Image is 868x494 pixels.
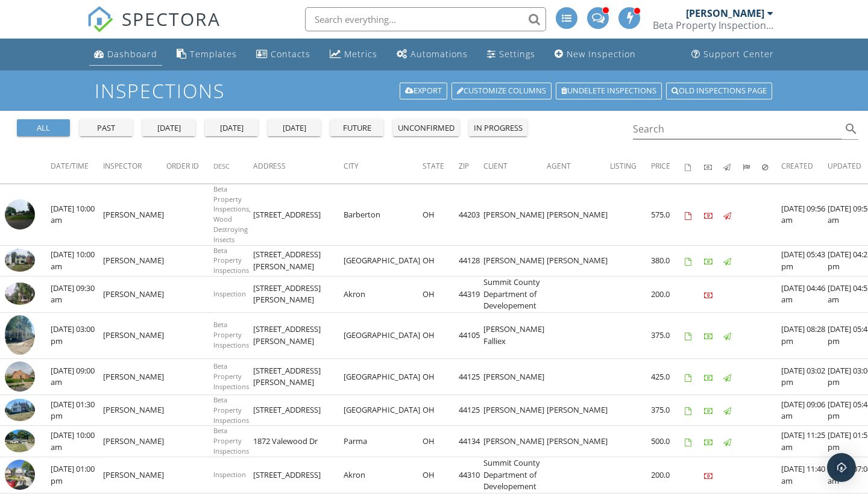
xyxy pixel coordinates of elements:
i: search [844,122,858,136]
th: Date/Time: Not sorted. [51,149,103,183]
th: Listing: Not sorted. [610,149,651,183]
th: Submitted: Not sorted. [743,149,762,183]
td: 380.0 [651,245,685,276]
span: Beta Property Inspections, Wood Destroying Insects [213,184,251,244]
img: 9526628%2Fcover_photos%2FRL4tGKev8XJk0xnOKRX5%2Fsmall.jpg [5,315,35,355]
td: [PERSON_NAME] [103,184,166,245]
span: State [423,161,444,171]
td: 44125 [459,358,483,395]
span: Updated [828,161,861,171]
div: Beta Property Inspections, LLC [653,19,773,31]
td: [PERSON_NAME] [483,426,547,457]
span: Inspection [213,470,246,479]
td: 200.0 [651,277,685,313]
td: Akron [344,457,423,493]
a: Metrics [325,43,382,66]
th: City: Not sorted. [344,149,423,183]
div: [DATE] [147,122,190,134]
h1: Inspections [95,80,773,101]
a: SPECTORA [87,16,221,42]
span: Listing [610,161,637,171]
div: Settings [499,48,535,60]
td: 1872 Valewood Dr [253,426,344,457]
span: Zip [459,161,469,171]
td: [PERSON_NAME] Falliex [483,312,547,358]
td: [STREET_ADDRESS] [253,395,344,426]
button: unconfirmed [393,119,459,136]
button: [DATE] [268,119,321,136]
td: Summit County Department of Developement [483,457,547,493]
td: [STREET_ADDRESS][PERSON_NAME] [253,245,344,276]
td: [PERSON_NAME] [547,245,610,276]
th: Canceled: Not sorted. [762,149,781,183]
div: [DATE] [210,122,253,134]
td: [DATE] 11:25 am [781,426,828,457]
span: City [344,161,359,171]
button: [DATE] [142,119,195,136]
a: Support Center [687,43,779,66]
td: [PERSON_NAME] [483,395,547,426]
td: OH [423,277,459,313]
span: Order ID [166,161,199,171]
span: Agent [547,161,571,171]
th: Agreements signed: Not sorted. [685,149,704,183]
th: Inspector: Not sorted. [103,149,166,183]
div: Support Center [703,48,774,60]
td: OH [423,358,459,395]
td: [DATE] 09:30 am [51,277,103,313]
td: [PERSON_NAME] [483,184,547,245]
td: [STREET_ADDRESS][PERSON_NAME] [253,312,344,358]
td: OH [423,457,459,493]
a: Dashboard [89,43,162,66]
td: [DATE] 10:00 am [51,184,103,245]
td: [DATE] 03:02 pm [781,358,828,395]
td: [GEOGRAPHIC_DATA] [344,312,423,358]
td: 375.0 [651,312,685,358]
img: streetview [5,199,35,230]
button: [DATE] [205,119,258,136]
td: [STREET_ADDRESS] [253,457,344,493]
div: unconfirmed [398,122,454,134]
td: [GEOGRAPHIC_DATA] [344,358,423,395]
th: Created: Not sorted. [781,149,828,183]
th: Published: Not sorted. [723,149,743,183]
div: [DATE] [272,122,316,134]
span: Client [483,161,508,171]
span: Beta Property Inspections [213,361,249,391]
a: New Inspection [550,43,641,66]
span: Beta Property Inspections [213,246,249,275]
img: streetview [5,361,35,392]
td: [PERSON_NAME] [103,426,166,457]
span: Price [651,161,670,171]
th: Address: Not sorted. [253,149,344,183]
span: Date/Time [51,161,89,171]
td: Barberton [344,184,423,245]
a: Export [400,83,447,99]
div: all [22,122,65,134]
span: Created [781,161,813,171]
th: Desc: Not sorted. [213,149,253,183]
td: OH [423,395,459,426]
td: [PERSON_NAME] [103,395,166,426]
a: Old inspections page [666,83,772,99]
td: [DATE] 10:00 am [51,426,103,457]
div: [PERSON_NAME] [686,7,764,19]
td: [PERSON_NAME] [483,358,547,395]
td: 44105 [459,312,483,358]
th: Order ID: Not sorted. [166,149,213,183]
td: 44128 [459,245,483,276]
td: [DATE] 09:56 am [781,184,828,245]
a: Templates [172,43,242,66]
td: [PERSON_NAME] [103,312,166,358]
td: [DATE] 01:30 pm [51,395,103,426]
div: in progress [474,122,523,134]
button: in progress [469,119,527,136]
img: The Best Home Inspection Software - Spectora [87,6,113,33]
img: 9544751%2Fcover_photos%2FWbo0dd7QcLWWVk6kJfAY%2Fsmall.jpg [5,249,35,271]
td: [GEOGRAPHIC_DATA] [344,245,423,276]
td: [STREET_ADDRESS][PERSON_NAME] [253,277,344,313]
span: Inspector [103,161,142,171]
img: streetview [5,460,35,490]
td: [DATE] 10:00 am [51,245,103,276]
td: OH [423,245,459,276]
